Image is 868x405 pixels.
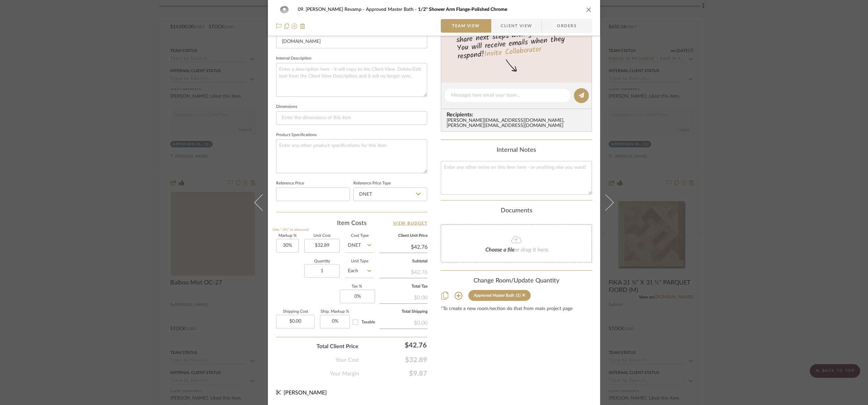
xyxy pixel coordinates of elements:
[366,7,418,12] span: Approved Master Bath
[317,342,358,351] span: Total Client Price
[380,265,428,278] div: $42.76
[501,19,532,33] span: Client View
[300,23,305,29] img: Remove from project
[276,234,299,238] label: Markup %
[336,356,359,364] span: Your Cost
[380,285,428,288] label: Total Tax
[276,182,304,185] label: Reference Price
[418,7,507,12] span: 1/2" Shower Arm Flange-Polished Chrome
[276,111,427,125] input: Enter the dimensions of this item
[441,306,592,312] div: *To create a new room/section do that from main project page
[353,182,391,185] label: Reference Price Type
[362,338,430,352] div: $42.76
[276,133,317,137] label: Product Specifications
[484,44,542,61] a: Invite Collaborator
[276,3,292,16] img: 35562a6e-42f7-44db-94f5-79aec2ae599e_48x40.jpg
[276,219,427,227] div: Item Costs
[359,356,427,364] span: $32.89
[447,118,589,129] div: [PERSON_NAME][EMAIL_ADDRESS][DOMAIN_NAME] , [PERSON_NAME][EMAIL_ADDRESS][DOMAIN_NAME]
[345,260,374,263] label: Unit Type
[452,19,480,33] span: Team View
[276,35,427,48] input: Enter Brand
[380,260,428,263] label: Subtotal
[380,234,428,238] label: Client Unit Price
[276,105,297,109] label: Dimensions
[304,234,340,238] label: Unit Cost
[447,112,589,118] span: Recipients:
[380,291,428,303] div: $0.00
[345,234,374,238] label: Cost Type
[586,6,592,13] button: close
[393,219,428,227] a: View Budget
[441,277,592,285] div: Change Room/Update Quantity
[284,390,327,395] span: [PERSON_NAME]
[304,260,340,263] label: Quantity
[441,147,592,154] div: Internal Notes
[441,207,592,215] div: Documents
[276,310,315,313] label: Shipping Cost
[549,19,584,33] span: Orders
[276,57,311,60] label: Internal Description
[516,293,520,298] div: (1)
[440,17,593,62] div: Leave yourself a note here or share next steps with your team. You will receive emails when they ...
[330,370,359,378] span: Your Margin
[485,247,515,253] span: Choose a file
[320,310,350,313] label: Ship. Markup %
[298,7,366,12] span: 09. [PERSON_NAME] Revamp
[515,247,549,253] span: or drag it here.
[474,293,514,298] div: Approved Master Bath
[380,316,428,328] div: $0.00
[340,285,374,288] label: Tax %
[361,320,375,324] span: Taxable
[380,310,428,313] label: Total Shipping
[359,370,427,378] span: $9.87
